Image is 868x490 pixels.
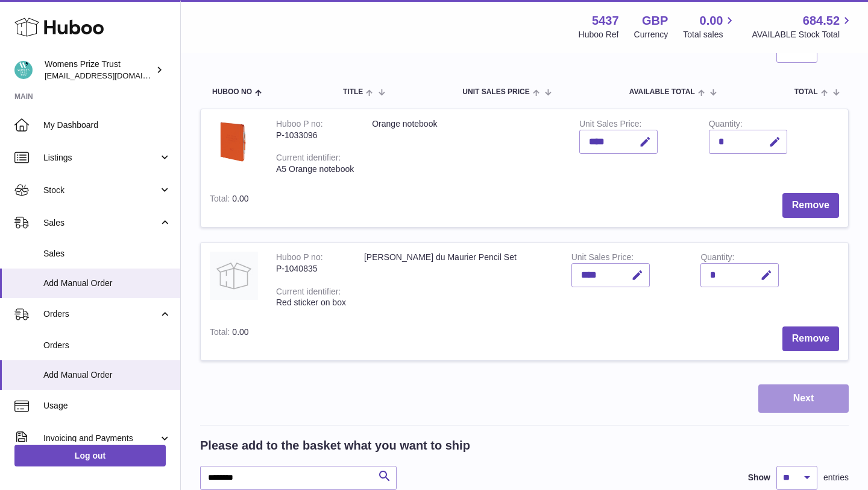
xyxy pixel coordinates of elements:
strong: 5437 [592,13,619,29]
span: Sales [43,248,171,259]
img: Daphne du Maurier Pencil Set [210,252,258,300]
button: Remove [782,193,839,218]
h2: Please add to the basket what you want to ship [200,437,470,454]
button: Remove [782,326,839,351]
label: Total [210,194,232,206]
span: entries [823,472,849,483]
img: info@womensprizeforfiction.co.uk [14,61,33,79]
button: Next [758,384,849,413]
a: Log out [14,445,166,466]
a: 0.00 Total sales [683,13,737,40]
label: Unit Sales Price [571,252,634,265]
div: Current identifier [276,287,341,299]
div: Huboo P no [276,252,323,265]
span: Invoicing and Payments [43,433,159,444]
span: 684.52 [803,13,840,29]
span: Huboo no [212,88,252,96]
span: Total [794,88,818,96]
div: Womens Prize Trust [45,59,153,81]
span: [EMAIL_ADDRESS][DOMAIN_NAME] [45,71,177,80]
div: P-1040835 [276,263,346,275]
span: Orders [43,340,171,351]
label: Unit Sales Price [579,119,641,132]
a: 684.52 AVAILABLE Stock Total [752,13,854,40]
div: Red sticker on box [276,297,346,308]
span: AVAILABLE Total [629,88,695,96]
span: Listings [43,152,159,164]
span: Add Manual Order [43,278,171,289]
div: P-1033096 [276,130,354,141]
span: Orders [43,308,159,320]
span: 0.00 [700,13,723,29]
div: Current identifier [276,153,341,165]
span: 0.00 [232,194,248,203]
span: Add Manual Order [43,369,171,381]
span: Stock [43,185,159,196]
div: Huboo P no [276,119,323,132]
label: Quantity [709,119,743,132]
label: Quantity [700,252,734,265]
td: [PERSON_NAME] du Maurier Pencil Set [355,243,562,317]
img: Orange notebook [210,118,258,167]
label: Total [210,327,232,340]
span: Unit Sales Price [462,88,529,96]
span: Title [343,88,363,96]
span: Sales [43,217,159,229]
span: Usage [43,400,171,412]
span: Total sales [683,29,737,40]
span: My Dashboard [43,119,171,131]
div: Currency [634,29,668,40]
div: A5 Orange notebook [276,164,354,175]
label: Show [748,472,770,483]
td: Orange notebook [363,109,570,184]
span: AVAILABLE Stock Total [752,29,854,40]
div: Huboo Ref [579,29,619,40]
span: 0.00 [232,327,248,337]
strong: GBP [642,13,668,29]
